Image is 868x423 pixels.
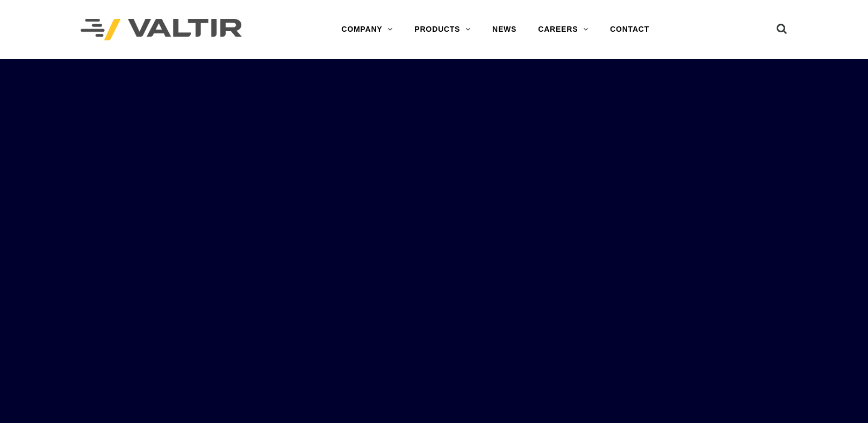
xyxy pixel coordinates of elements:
a: CONTACT [599,19,660,40]
a: NEWS [482,19,527,40]
a: COMPANY [331,19,404,40]
a: CAREERS [527,19,599,40]
a: PRODUCTS [404,19,482,40]
img: Valtir [81,19,242,41]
